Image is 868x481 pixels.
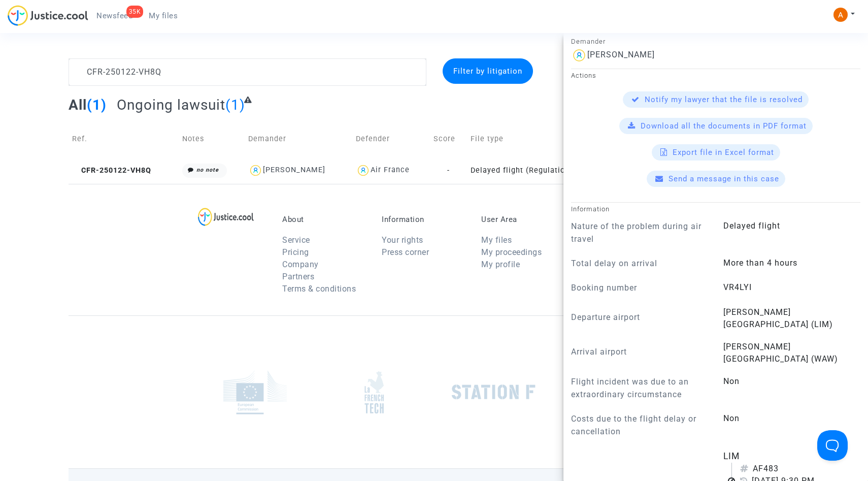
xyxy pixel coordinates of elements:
[126,6,144,18] div: 35K
[87,97,107,113] span: (1)
[382,235,423,245] a: Your rights
[571,345,708,358] p: Arrival airport
[282,260,319,269] a: Company
[179,121,245,157] td: Notes
[198,208,254,226] img: logo-lg.svg
[723,307,833,329] span: [PERSON_NAME][GEOGRAPHIC_DATA] (LIM)
[447,166,450,175] span: -
[571,257,708,270] p: Total delay on arrival
[282,235,310,245] a: Service
[571,311,708,324] p: Departure airport
[467,157,597,184] td: Delayed flight (Regulation EC 261/2004)
[117,97,225,113] span: Ongoing lawsuit
[382,215,466,224] p: Information
[723,258,797,268] span: More than 4 hours
[571,38,606,45] small: Demander
[817,430,848,461] iframe: Help Scout Beacon - Open
[452,384,536,400] img: stationf.png
[587,50,655,59] div: [PERSON_NAME]
[248,163,263,178] img: icon-user.svg
[282,272,314,281] a: Partners
[282,215,366,224] p: About
[371,166,410,174] div: Air France
[673,148,774,157] span: Export file in Excel format
[641,121,807,131] span: Download all the documents in PDF format
[430,121,467,157] td: Score
[149,11,178,20] span: My files
[571,47,587,63] img: icon-user.svg
[740,463,850,475] div: AF483
[723,450,850,463] div: LIM
[69,121,179,157] td: Ref.
[382,247,429,257] a: Press corner
[453,67,522,76] span: Filter by litigation
[223,370,287,414] img: europe_commision.png
[282,247,309,257] a: Pricing
[356,163,371,178] img: icon-user.svg
[723,342,838,364] span: [PERSON_NAME][GEOGRAPHIC_DATA] (WAW)
[833,8,848,22] img: ACg8ocKVT9zOMzNaKO6PaRkgDqk03EFHy1P5Y5AL6ZaxNjCEAprSaQ=s96-c
[467,121,597,157] td: File type
[72,166,151,175] span: CFR-250122-VH8Q
[481,247,542,257] a: My proceedings
[669,174,779,183] span: Send a message in this case
[282,284,356,294] a: Terms & conditions
[141,8,186,23] a: My files
[571,281,708,294] p: Booking number
[723,282,752,292] span: VR4LYI
[245,121,352,157] td: Demander
[481,260,520,269] a: My profile
[88,8,141,23] a: 35KNewsfeed
[571,205,610,213] small: Information
[723,221,780,231] span: Delayed flight
[571,72,596,79] small: Actions
[723,376,740,386] span: Non
[364,371,384,414] img: french_tech.png
[481,215,565,224] p: User Area
[571,375,708,401] p: Flight incident was due to an extraordinary circumstance
[196,167,219,173] i: no note
[645,95,803,104] span: Notify my lawyer that the file is resolved
[8,5,88,26] img: jc-logo.svg
[723,413,740,423] span: Non
[225,97,245,113] span: (1)
[96,11,132,20] span: Newsfeed
[352,121,430,157] td: Defender
[263,166,325,174] div: [PERSON_NAME]
[571,412,708,438] p: Costs due to the flight delay or cancellation
[69,97,87,113] span: All
[571,220,708,245] p: Nature of the problem during air travel
[481,235,512,245] a: My files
